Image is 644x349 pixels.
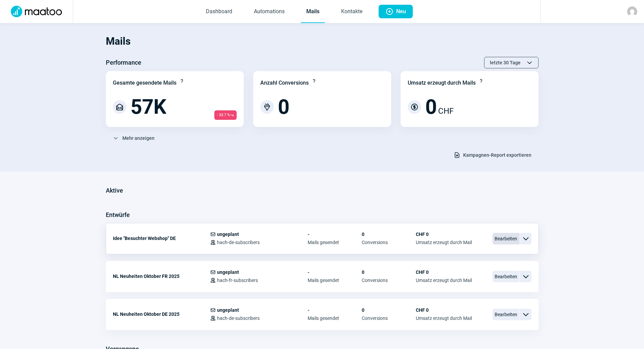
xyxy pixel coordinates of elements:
[248,1,290,23] a: Automations
[217,232,239,237] span: ungeplant
[308,307,362,313] span: -
[217,278,258,283] span: hach-fr-subscribers
[7,6,66,17] img: Logo
[416,278,472,283] span: Umsatz erzeugt durch Mail
[214,110,237,120] span: - 33.7 %
[122,133,154,144] span: Mehr anzeigen
[217,269,239,275] span: ungeplant
[493,233,520,244] span: Bearbeiten
[425,97,437,117] span: 0
[416,307,472,313] span: CHF 0
[106,30,539,53] h1: Mails
[416,232,472,237] span: CHF 0
[308,269,362,275] span: -
[362,315,416,321] span: Conversions
[493,309,520,320] span: Bearbeiten
[278,97,289,117] span: 0
[308,232,362,237] span: -
[113,307,210,321] div: NL Neuheiten Oktober DE 2025
[106,210,130,220] h3: Entwürfe
[438,105,454,117] span: CHF
[493,271,520,282] span: Bearbeiten
[217,240,260,245] span: hach-de-subscribers
[362,269,416,275] span: 0
[130,97,166,117] span: 57K
[308,315,362,321] span: Mails gesendet
[362,240,416,245] span: Conversions
[301,1,325,23] a: Mails
[447,149,539,161] button: Kampagnen-Report exportieren
[362,307,416,313] span: 0
[106,57,141,68] h3: Performance
[379,5,413,18] button: Neu
[113,79,176,87] div: Gesamte gesendete Mails
[336,1,368,23] a: Kontakte
[217,307,239,313] span: ungeplant
[362,278,416,283] span: Conversions
[627,6,637,17] img: avatar
[106,132,162,144] button: Mehr anzeigen
[106,185,123,196] h3: Aktive
[362,232,416,237] span: 0
[113,269,210,283] div: NL Neuheiten Oktober FR 2025
[200,1,238,23] a: Dashboard
[416,240,472,245] span: Umsatz erzeugt durch Mail
[113,232,210,245] div: Idee "Besuchter Webshop" DE
[490,57,521,68] span: letzte 30 Tage
[463,150,531,160] span: Kampagnen-Report exportieren
[308,240,362,245] span: Mails gesendet
[396,5,406,18] span: Neu
[217,315,260,321] span: hach-de-subscribers
[260,79,309,87] div: Anzahl Conversions
[308,278,362,283] span: Mails gesendet
[416,315,472,321] span: Umsatz erzeugt durch Mail
[408,79,476,87] div: Umsatz erzeugt durch Mails
[416,269,472,275] span: CHF 0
